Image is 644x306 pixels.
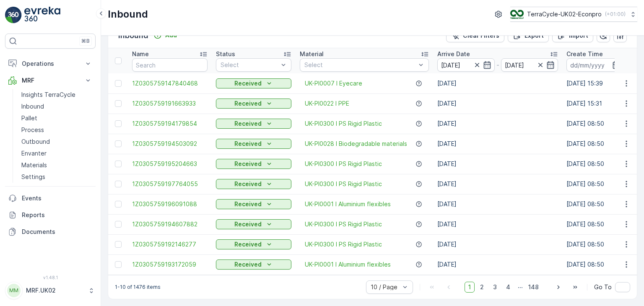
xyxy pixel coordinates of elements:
[21,161,47,169] p: Materials
[115,100,122,107] div: Toggle Row Selected
[437,58,495,72] input: dd/mm/yyyy
[5,7,22,23] img: logo
[5,190,96,207] a: Events
[234,119,262,128] p: Received
[433,234,562,254] td: [DATE]
[234,220,262,228] p: Received
[115,181,122,187] div: Toggle Row Selected
[433,174,562,194] td: [DATE]
[234,180,262,188] p: Received
[501,58,558,72] input: dd/mm/yyyy
[18,159,96,171] a: Materials
[132,220,208,228] a: 1Z0305759194607882
[132,260,208,269] a: 1Z0305759193172059
[22,194,92,202] p: Events
[132,180,208,188] a: 1Z0305759197764055
[300,50,324,58] p: Material
[115,284,161,290] p: 1-10 of 1476 items
[132,200,208,208] a: 1Z0305759196091088
[216,219,291,229] button: Received
[216,119,291,129] button: Received
[22,76,79,85] p: MRF
[115,201,122,207] div: Toggle Row Selected
[132,79,208,88] a: 1Z0305759147840468
[22,60,79,68] p: Operations
[518,282,523,293] p: ...
[221,61,278,69] p: Select
[132,99,208,108] a: 1Z0305759191663933
[234,79,262,88] p: Received
[305,260,391,269] a: UK-PI0001 I Aluminium flexibles
[305,220,382,228] span: UK-PI0300 I PS Rigid Plastic
[476,282,488,293] span: 2
[81,38,90,44] p: ⌘B
[433,254,562,275] td: [DATE]
[234,160,262,168] p: Received
[216,99,291,109] button: Received
[132,119,208,128] span: 1Z0305759194179854
[525,282,543,293] span: 148
[115,140,122,147] div: Toggle Row Selected
[502,282,514,293] span: 4
[566,58,624,72] input: dd/mm/yyyy
[465,282,475,293] span: 1
[5,282,96,299] button: MMMRF.UK02
[605,11,626,18] p: ( +01:00 )
[433,114,562,134] td: [DATE]
[433,154,562,174] td: [DATE]
[527,10,602,18] p: TerraCycle-UK02-Econpro
[21,114,37,122] p: Pallet
[510,10,524,19] img: terracycle_logo_wKaHoWT.png
[305,240,382,249] a: UK-PI0300 I PS Rigid Plastic
[132,140,208,148] a: 1Z0305759194503092
[18,112,96,124] a: Pallet
[216,179,291,189] button: Received
[108,8,148,21] p: Inbound
[566,50,603,58] p: Create Time
[21,91,75,99] p: Insights TerraCycle
[234,260,262,269] p: Received
[234,240,262,249] p: Received
[305,99,349,108] a: UK-PI0022 I PPE
[5,55,96,72] button: Operations
[305,160,382,168] span: UK-PI0300 I PS Rigid Plastic
[305,180,382,188] span: UK-PI0300 I PS Rigid Plastic
[26,286,84,295] p: MRF.UK02
[18,148,96,159] a: Envanter
[115,80,122,87] div: Toggle Row Selected
[216,159,291,169] button: Received
[216,239,291,249] button: Received
[234,99,262,108] p: Received
[132,240,208,249] a: 1Z0305759192146277
[305,140,407,148] span: UK-PI0028 I Biodegradable materials
[216,139,291,149] button: Received
[21,102,44,111] p: Inbound
[7,284,21,297] div: MM
[21,173,45,181] p: Settings
[216,50,235,58] p: Status
[305,200,391,208] a: UK-PI0001 I Aluminium flexibles
[115,120,122,127] div: Toggle Row Selected
[132,160,208,168] a: 1Z0305759195204663
[489,282,501,293] span: 3
[5,72,96,89] button: MRF
[18,136,96,148] a: Outbound
[22,228,92,236] p: Documents
[433,134,562,154] td: [DATE]
[496,60,499,70] p: -
[21,149,47,158] p: Envanter
[305,119,382,128] a: UK-PI0300 I PS Rigid Plastic
[115,221,122,228] div: Toggle Row Selected
[18,89,96,101] a: Insights TerraCycle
